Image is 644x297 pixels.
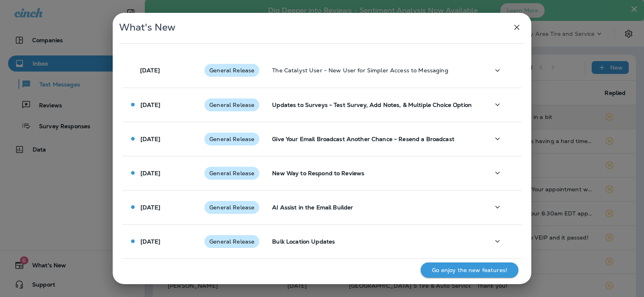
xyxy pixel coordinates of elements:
p: Bulk Location Updates [272,238,477,245]
p: The Catalyst User - New User for Simpler Access to Messaging [272,67,477,74]
span: General Release [204,102,259,108]
span: General Release [204,204,259,211]
p: [DATE] [140,136,160,142]
p: [DATE] [140,67,160,74]
p: Go enjoy the new features! [432,267,507,273]
p: Updates to Surveys - Test Survey, Add Notes, & Multiple Choice Option [272,102,477,108]
p: [DATE] [140,102,160,108]
p: [DATE] [140,238,160,245]
p: [DATE] [140,170,160,176]
p: Give Your Email Broadcast Another Chance - Resend a Broadcast [272,136,477,142]
span: General Release [204,136,259,142]
p: New Way to Respond to Reviews [272,170,477,176]
span: What's New [119,21,175,33]
span: General Release [204,170,259,176]
button: Go enjoy the new features! [421,262,518,278]
span: General Release [204,67,259,74]
p: [DATE] [140,204,160,211]
span: General Release [204,238,259,245]
p: AI Assist in the Email Builder [272,204,477,211]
